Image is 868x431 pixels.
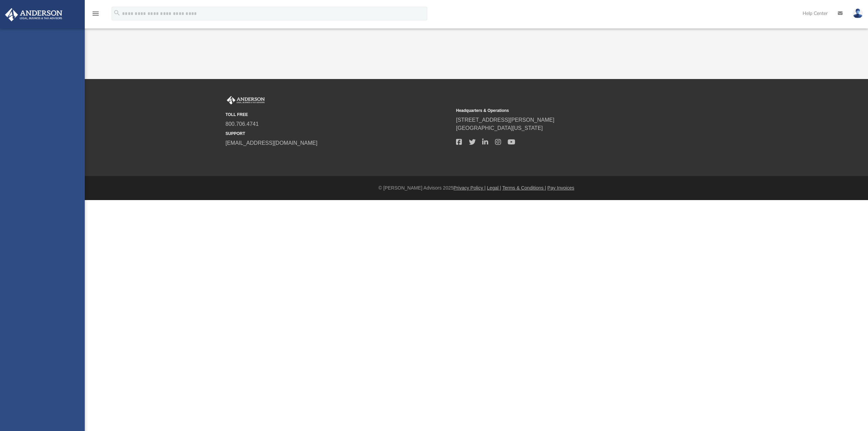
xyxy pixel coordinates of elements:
[85,184,868,192] div: © [PERSON_NAME] Advisors 2025
[547,185,574,191] a: Pay Invoices
[454,185,486,191] a: Privacy Policy |
[92,13,100,18] a: menu
[225,140,317,146] a: [EMAIL_ADDRESS][DOMAIN_NAME]
[456,117,554,123] a: [STREET_ADDRESS][PERSON_NAME]
[456,125,543,131] a: [GEOGRAPHIC_DATA][US_STATE]
[225,121,259,127] a: 800.706.4741
[456,107,682,114] small: Headquarters & Operations
[3,8,64,21] img: Anderson Advisors Platinum Portal
[487,185,501,191] a: Legal |
[92,9,100,18] i: menu
[225,96,266,105] img: Anderson Advisors Platinum Portal
[853,8,863,18] img: User Pic
[502,185,546,191] a: Terms & Conditions |
[225,131,451,137] small: SUPPORT
[113,9,121,17] i: search
[225,112,451,118] small: TOLL FREE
